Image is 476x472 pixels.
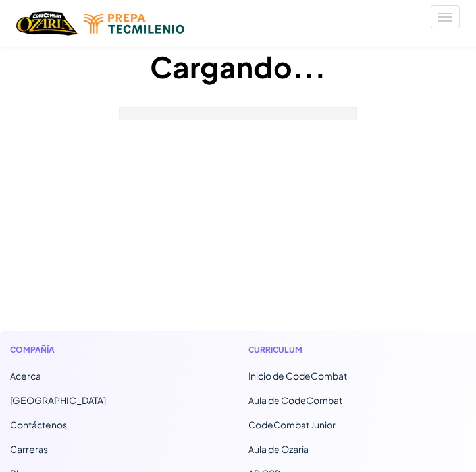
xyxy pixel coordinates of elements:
[10,419,67,430] span: Contáctenos
[10,344,228,356] h1: Compañía
[248,370,347,382] span: Inicio de CodeCombat
[248,394,342,406] a: Aula de CodeCombat
[248,344,467,356] h1: Curriculum
[248,419,336,430] a: CodeCombat Junior
[10,370,41,382] a: Acerca
[16,10,78,37] img: Home
[10,443,48,455] a: Carreras
[10,394,106,406] a: [GEOGRAPHIC_DATA]
[84,14,184,34] img: Tecmilenio logo
[16,10,78,37] a: Ozaria by CodeCombat logo
[248,443,309,455] a: Aula de Ozaria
